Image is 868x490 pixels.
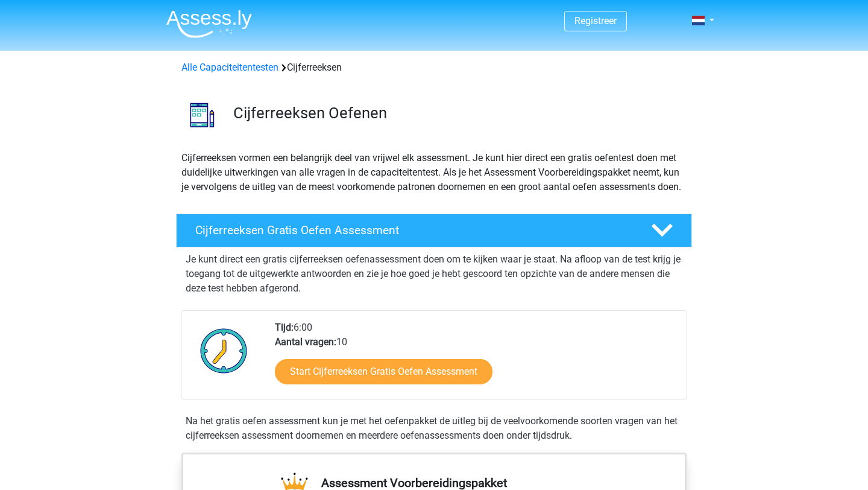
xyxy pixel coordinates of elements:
b: Tijd: [275,322,294,333]
b: Aantal vragen: [275,336,336,348]
p: Cijferreeksen vormen een belangrijk deel van vrijwel elk assessment. Je kunt hier direct een grat... [181,151,687,194]
div: Na het gratis oefen assessment kun je met het oefenpakket de uitleg bij de veelvoorkomende soorte... [181,414,687,443]
p: Je kunt direct een gratis cijferreeksen oefenassessment doen om te kijken waar je staat. Na afloo... [186,252,682,296]
img: Klok [193,320,254,381]
a: Start Cijferreeksen Gratis Oefen Assessment [275,359,492,384]
div: 6:00 10 [266,320,686,399]
a: Alle Capaciteitentesten [181,62,278,73]
div: Cijferreeksen [177,60,691,75]
img: cijferreeksen [177,89,228,141]
img: Assessly [166,10,252,38]
a: Cijferreeksen Gratis Oefen Assessment [171,214,697,247]
h4: Cijferreeksen Gratis Oefen Assessment [195,223,632,237]
a: Registreer [574,15,617,27]
h3: Cijferreeksen Oefenen [233,104,682,122]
